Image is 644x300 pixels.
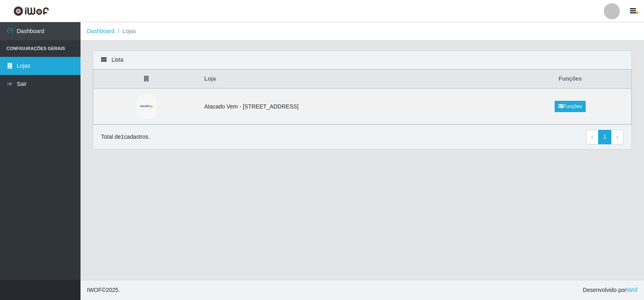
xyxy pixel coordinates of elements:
span: © 2025 . [87,286,120,294]
span: ‹ [591,133,593,140]
span: › [616,133,618,140]
th: Funções [510,70,632,89]
a: Dashboard [87,28,115,34]
div: Lista [93,51,632,69]
th: Loja [200,70,510,89]
a: Previous [586,130,599,144]
p: Total de 1 cadastros. [101,133,150,141]
img: Atacado Vem - Loja 36 Vila Nova do Colares [136,94,157,119]
li: Lojas [115,27,136,35]
a: Next [611,130,623,144]
a: 1 [598,130,612,144]
td: Atacado Vem - [STREET_ADDRESS] [200,88,510,125]
nav: breadcrumb [80,22,644,41]
a: iWof [626,287,638,293]
nav: pagination [586,130,623,144]
span: IWOF [87,287,102,293]
span: Desenvolvido por [583,286,638,294]
img: CoreUI Logo [13,6,49,16]
a: Funções [555,101,586,112]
